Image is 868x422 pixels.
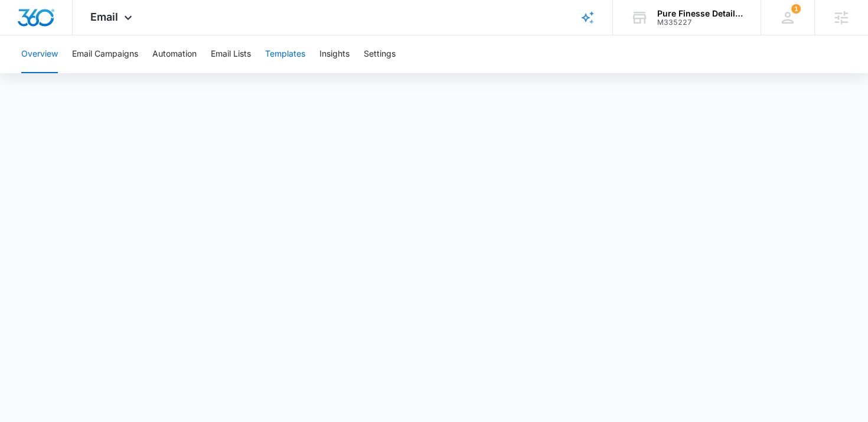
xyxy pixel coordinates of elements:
button: Automation [152,35,197,73]
button: Templates [265,35,305,73]
div: notifications count [791,4,801,14]
button: Email Lists [211,35,251,73]
button: Overview [21,35,58,73]
button: Insights [319,35,350,73]
button: Email Campaigns [72,35,138,73]
span: Email [90,11,118,23]
button: Settings [364,35,396,73]
div: account name [657,9,743,18]
div: account id [657,18,743,27]
span: 1 [791,4,801,14]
